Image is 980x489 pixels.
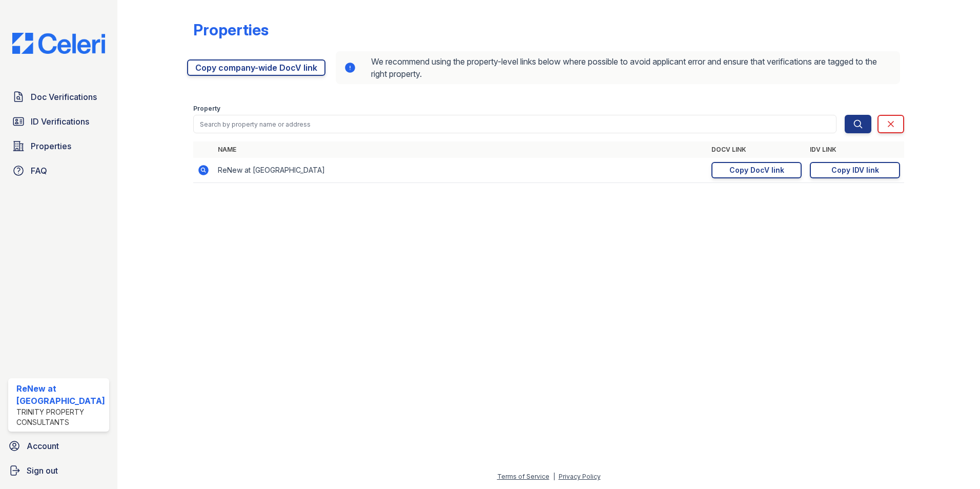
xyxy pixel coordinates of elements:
span: ID Verifications [31,115,89,128]
div: Copy DocV link [729,165,784,175]
span: Sign out [27,464,58,477]
th: DocV Link [707,141,806,158]
input: Search by property name or address [193,115,837,133]
a: ID Verifications [8,111,109,132]
div: ReNew at [GEOGRAPHIC_DATA] [16,382,105,407]
div: Properties [193,21,269,39]
span: Doc Verifications [31,91,97,103]
a: Account [4,436,113,456]
label: Property [193,105,220,113]
a: Privacy Policy [559,473,601,480]
a: Copy company-wide DocV link [187,59,325,76]
span: FAQ [31,165,47,177]
a: Copy DocV link [711,162,802,178]
div: Copy IDV link [831,165,879,175]
th: Name [214,141,708,158]
a: Properties [8,136,109,156]
td: ReNew at [GEOGRAPHIC_DATA] [214,158,708,183]
a: FAQ [8,160,109,181]
a: Doc Verifications [8,87,109,107]
span: Properties [31,140,71,152]
a: Copy IDV link [810,162,900,178]
span: Account [27,440,59,452]
div: | [553,473,555,480]
div: Trinity Property Consultants [16,407,105,427]
img: CE_Logo_Blue-a8612792a0a2168367f1c8372b55b34899dd931a85d93a1a3d3e32e68fde9ad4.png [4,33,113,54]
a: Sign out [4,460,113,481]
a: Terms of Service [497,473,549,480]
th: IDV Link [806,141,904,158]
div: We recommend using the property-level links below where possible to avoid applicant error and ens... [336,51,901,84]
